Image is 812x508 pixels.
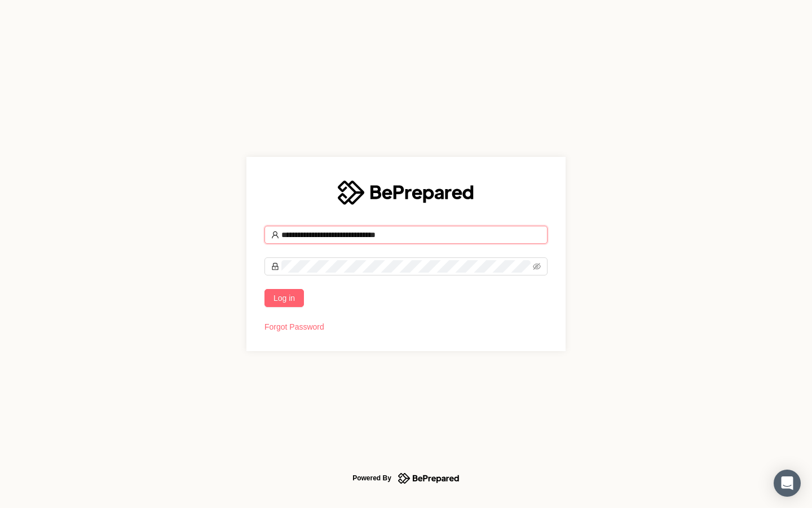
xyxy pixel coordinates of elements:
[271,262,279,270] span: lock
[264,289,304,307] button: Log in
[271,231,279,239] span: user
[533,262,541,270] span: eye-invisible
[352,471,391,485] div: Powered By
[264,322,324,331] a: Forgot Password
[273,292,295,304] span: Log in
[774,470,801,497] div: Open Intercom Messenger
